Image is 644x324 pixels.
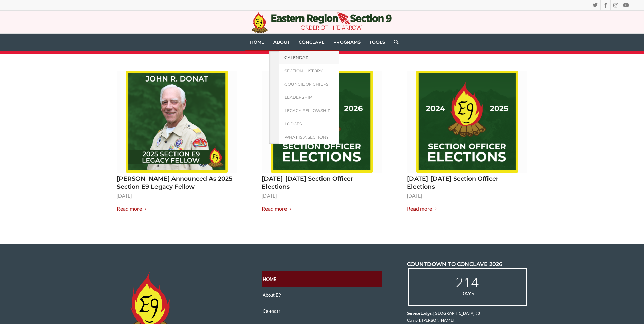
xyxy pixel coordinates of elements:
[299,39,325,45] span: Conclave
[279,64,339,77] a: Section History
[262,204,294,214] a: Read more
[416,289,519,298] span: Days
[117,175,232,191] a: [PERSON_NAME] Announced As 2025 Section E9 Legacy Fellow
[279,51,339,64] a: Calendar
[389,34,398,51] a: Search
[269,34,294,51] a: About
[279,130,339,144] a: What is a Section?
[407,71,528,173] a: 2024-2025 Section Officer Elections
[407,192,422,200] time: [DATE]
[365,34,389,51] a: Tools
[407,204,439,214] a: Read more
[117,204,149,214] a: Read more
[284,121,302,126] span: Lodges
[262,271,382,287] a: Home
[329,34,365,51] a: Programs
[245,34,269,51] a: Home
[284,55,309,60] span: Calendar
[262,303,382,319] a: Calendar
[250,39,264,45] span: Home
[284,95,312,100] span: Leadership
[262,192,277,200] time: [DATE]
[284,134,329,140] span: What is a Section?
[407,261,502,267] span: COUNTDOWN TO CONCLAVE 2026
[407,175,498,191] a: [DATE]-[DATE] Section Officer Elections
[279,104,339,117] a: Legacy Fellowship
[284,82,328,87] span: Council of Chiefs
[273,39,290,45] span: About
[117,71,237,173] a: John R. Donat Announced As 2025 Section E9 Legacy Fellow
[333,39,361,45] span: Programs
[416,275,519,289] span: 214
[262,175,353,191] a: [DATE]-[DATE] Section Officer Elections
[117,192,132,200] time: [DATE]
[279,77,339,91] a: Council of Chiefs
[279,91,339,104] a: Leadership
[294,34,329,51] a: Conclave
[262,71,382,173] a: 2025-2026 Section Officer Elections
[279,117,339,130] a: Lodges
[369,39,385,45] span: Tools
[284,68,323,73] span: Section History
[284,108,331,113] span: Legacy Fellowship
[262,287,382,303] a: About E9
